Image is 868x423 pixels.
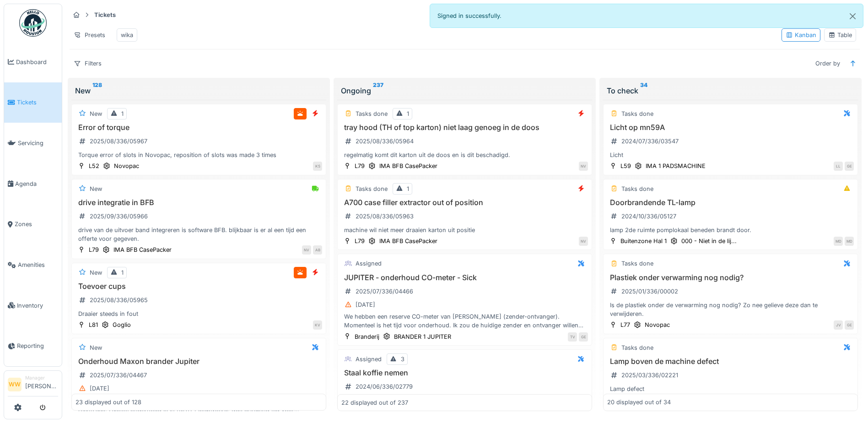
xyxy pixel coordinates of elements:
[91,11,119,19] strong: Tickets
[430,4,864,28] div: Signed in successfully.
[579,237,588,246] div: NV
[607,357,854,366] h3: Lamp boven de machine defect
[89,162,99,170] div: L52
[313,162,322,171] div: KS
[90,137,147,146] div: 2025/08/336/05967
[75,198,322,207] h3: drive integratie in BFB
[341,369,588,377] h3: Staal koffie nemen
[356,300,375,309] div: [DATE]
[620,237,667,245] div: Buitenzone Hal 1
[607,151,854,159] div: Licht
[4,244,62,285] a: Amenities
[90,184,102,193] div: New
[640,85,647,96] sup: 34
[607,226,854,234] div: lamp 2de ruimte pomplokaal beneden brandt door.
[355,162,365,170] div: L79
[845,237,854,246] div: MD
[621,212,676,221] div: 2024/10/336/05127
[18,260,58,269] span: Amenities
[90,212,148,221] div: 2025/09/336/05966
[356,355,382,363] div: Assigned
[845,162,854,171] div: GE
[90,343,102,352] div: New
[621,259,653,268] div: Tasks done
[4,82,62,123] a: Tickets
[341,198,588,207] h3: A700 case filler extractor out of position
[4,285,62,326] a: Inventory
[607,198,854,207] h3: Doorbrandende TL-lamp
[356,259,382,268] div: Assigned
[845,320,854,330] div: GE
[114,162,139,170] div: Novopac
[70,57,106,70] div: Filters
[356,137,414,146] div: 2025/08/336/05964
[17,98,58,107] span: Tickets
[113,320,131,329] div: Goglio
[621,137,679,146] div: 2024/07/336/03547
[681,237,737,245] div: 000 - Niet in de lij...
[18,139,58,147] span: Servicing
[90,384,109,393] div: [DATE]
[356,184,388,193] div: Tasks done
[356,212,414,221] div: 2025/08/336/05963
[579,162,588,171] div: NV
[16,58,58,66] span: Dashboard
[834,320,843,330] div: JV
[621,184,653,193] div: Tasks done
[579,332,588,342] div: GE
[341,151,588,159] div: regelmatig komt dit karton uit de doos en is dit beschadigd.
[75,398,141,407] div: 23 displayed out of 128
[621,109,653,118] div: Tasks done
[607,385,854,393] div: Lamp defect
[121,109,124,118] div: 1
[313,320,322,330] div: KV
[607,85,854,96] div: To check
[17,301,58,310] span: Inventory
[70,28,109,42] div: Presets
[607,301,854,318] div: Is de plastiek onder de verwarming nog nodig? Zo nee gelieve deze dan te verwijderen.
[407,109,409,118] div: 1
[4,204,62,245] a: Zones
[356,109,388,118] div: Tasks done
[341,85,588,96] div: Ongoing
[19,9,47,37] img: Badge_color-CXgf-gQk.svg
[401,355,404,363] div: 3
[313,245,322,255] div: AB
[4,326,62,367] a: Reporting
[341,123,588,132] h3: tray hood (TH of top karton) niet laag genoeg in de doos
[646,162,706,170] div: IMA 1 PADSMACHINE
[25,374,58,394] li: [PERSON_NAME]
[842,4,863,28] button: Close
[75,309,322,318] div: Draaier steeds in fout
[341,226,588,234] div: machine wil niet meer draaien karton uit positie
[113,245,172,254] div: IMA BFB CasePacker
[407,184,409,193] div: 1
[621,343,653,352] div: Tasks done
[620,162,631,170] div: L59
[394,332,451,341] div: BRANDER 1 JUPITER
[786,31,816,39] div: Kanban
[90,109,102,118] div: New
[645,320,670,329] div: Novopac
[75,123,322,132] h3: Error of torque
[4,42,62,82] a: Dashboard
[341,398,408,407] div: 22 displayed out of 237
[811,57,844,70] div: Order by
[90,296,148,304] div: 2025/08/336/05965
[607,273,854,282] h3: Plastiek onder verwarming nog nodig?
[607,123,854,132] h3: Licht op mn59A
[75,85,323,96] div: New
[25,374,58,381] div: Manager
[834,162,843,171] div: LL
[75,226,322,243] div: drive van de uitvoer band integreren is software BFB. blijkbaar is er al een tijd een offerte voo...
[620,320,630,329] div: L77
[90,268,102,277] div: New
[341,312,588,330] div: We hebben een reserve CO-meter van [PERSON_NAME] (zender-ontvanger). Momenteel is het tijd voor o...
[379,162,437,170] div: IMA BFB CasePacker
[15,220,58,228] span: Zones
[121,268,124,277] div: 1
[355,237,365,245] div: L79
[621,371,678,380] div: 2025/03/336/02221
[621,287,678,296] div: 2025/01/336/00002
[828,31,852,39] div: Table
